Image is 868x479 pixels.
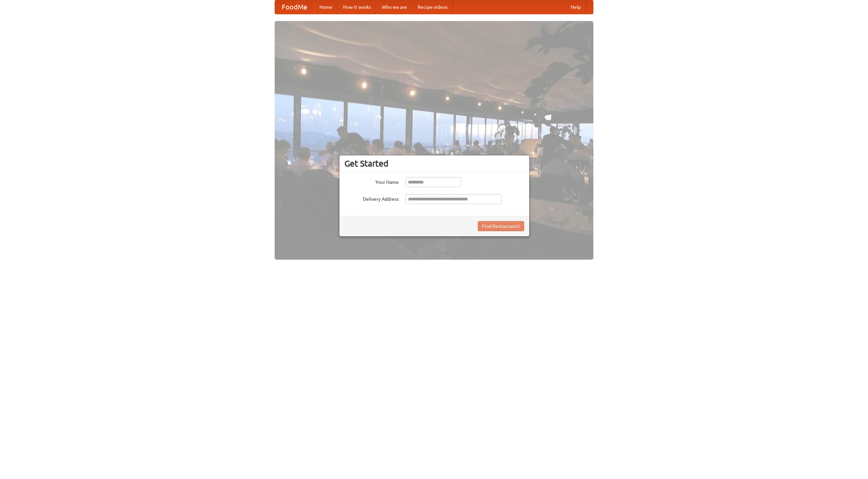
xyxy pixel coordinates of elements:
a: Help [565,0,586,14]
h3: Get Started [344,158,524,169]
a: How it works [338,0,376,14]
label: Your Name [344,177,399,186]
a: Home [314,0,338,14]
a: FoodMe [275,0,314,14]
label: Delivery Address [344,194,399,202]
a: Who we are [376,0,412,14]
a: Recipe videos [412,0,453,14]
button: Find Restaurants! [478,221,524,231]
